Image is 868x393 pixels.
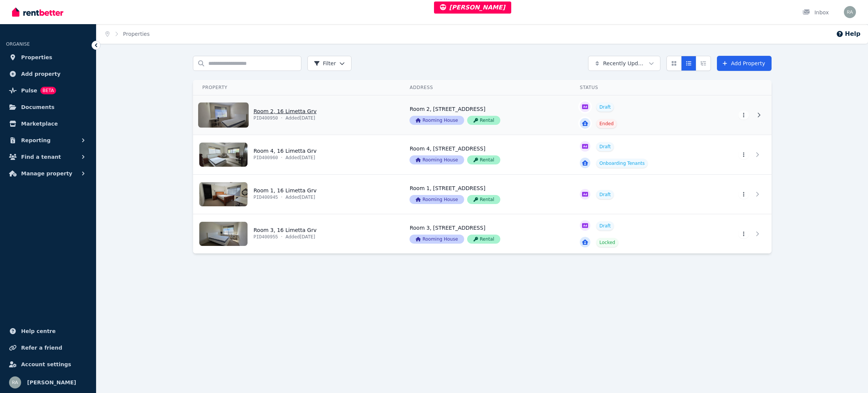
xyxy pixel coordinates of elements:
[6,357,90,372] a: Account settings
[193,80,401,95] th: Property
[738,229,749,238] button: More options
[27,378,76,387] span: [PERSON_NAME]
[21,119,58,128] span: Marketplace
[400,175,571,214] a: View details for Room 1, 16 Limetta Grv
[21,53,52,62] span: Properties
[706,95,772,135] a: View details for Room 2, 16 Limetta Grv
[6,166,90,181] button: Manage property
[666,56,682,71] button: Card view
[307,56,351,71] button: Filter
[6,324,90,339] a: Help centre
[571,135,706,174] a: View details for Room 4, 16 Limetta Grv
[696,56,711,71] button: Expanded list view
[193,95,400,135] a: View details for Room 2, 16 Limetta Grv
[21,343,62,352] span: Refer a friend
[6,66,90,81] a: Add property
[400,80,571,95] th: Address
[571,175,706,214] a: View details for Room 1, 16 Limetta Grv
[21,327,56,336] span: Help centre
[706,214,772,253] a: View details for Room 3, 16 Limetta Grv
[21,360,71,369] span: Account settings
[123,31,150,37] a: Properties
[738,150,749,159] button: More options
[21,136,50,145] span: Reporting
[440,4,505,11] span: [PERSON_NAME]
[193,214,400,253] a: View details for Room 3, 16 Limetta Grv
[400,135,571,174] a: View details for Room 4, 16 Limetta Grv
[6,133,90,148] button: Reporting
[21,69,61,78] span: Add property
[6,340,90,355] a: Refer a friend
[706,175,772,214] a: View details for Room 1, 16 Limetta Grv
[21,86,37,95] span: Pulse
[21,152,61,161] span: Find a tenant
[6,116,90,131] a: Marketplace
[400,214,571,253] a: View details for Room 3, 16 Limetta Grv
[738,111,749,120] button: More options
[6,149,90,164] button: Find a tenant
[836,29,860,38] button: Help
[12,6,63,18] img: RentBetter
[6,41,30,47] span: ORGANISE
[717,56,772,71] a: Add Property
[603,60,646,67] span: Recently Updated
[21,169,72,178] span: Manage property
[6,100,90,115] a: Documents
[571,214,706,253] a: View details for Room 3, 16 Limetta Grv
[681,56,696,71] button: Compact list view
[802,9,829,16] div: Inbox
[193,135,400,174] a: View details for Room 4, 16 Limetta Grv
[571,80,706,95] th: Status
[588,56,660,71] button: Recently Updated
[193,175,400,214] a: View details for Room 1, 16 Limetta Grv
[314,60,336,67] span: Filter
[400,95,571,135] a: View details for Room 2, 16 Limetta Grv
[6,50,90,65] a: Properties
[666,56,711,71] div: View options
[9,376,21,388] img: Rochelle Alvarez
[571,95,706,135] a: View details for Room 2, 16 Limetta Grv
[738,190,749,199] button: More options
[21,103,55,112] span: Documents
[6,83,90,98] a: PulseBETA
[96,24,159,44] nav: Breadcrumb
[844,6,856,18] img: Rochelle Alvarez
[40,87,56,94] span: BETA
[706,135,772,174] a: View details for Room 4, 16 Limetta Grv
